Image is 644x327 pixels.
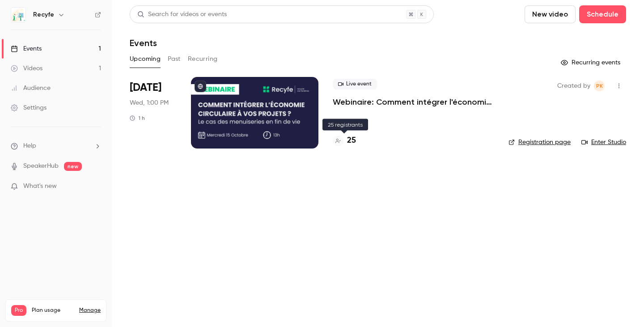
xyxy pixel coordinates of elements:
span: PK [596,81,603,91]
span: Live event [333,79,377,89]
div: Events [11,44,42,53]
div: 1 h [130,115,145,122]
span: [DATE] [130,81,161,95]
div: Audience [11,84,51,93]
span: Created by [557,81,590,91]
a: Enter Studio [581,138,626,147]
div: Videos [11,64,42,73]
div: Search for videos or events [137,10,227,19]
button: Recurring [188,52,218,66]
span: Pro [11,305,26,316]
h6: Recyfe [33,10,54,19]
a: Manage [79,307,101,314]
span: Help [23,141,36,151]
img: Recyfe [11,8,25,22]
a: 25 [333,135,356,147]
a: SpeakerHub [23,161,59,171]
h1: Events [130,38,157,48]
button: Recurring events [557,55,626,70]
button: Upcoming [130,52,161,66]
a: Registration page [508,138,571,147]
div: Settings [11,103,47,112]
button: New video [525,5,576,23]
span: new [64,162,82,171]
a: Webinaire: Comment intégrer l'économie circulaire dans vos projets ? [333,97,494,107]
span: Plan usage [32,307,74,314]
span: Pauline KATCHAVENDA [594,81,605,91]
span: What's new [23,182,57,191]
div: Oct 15 Wed, 1:00 PM (Europe/Paris) [130,77,177,149]
li: help-dropdown-opener [11,141,101,151]
h4: 25 [347,135,356,147]
button: Past [168,52,181,66]
button: Schedule [579,5,626,23]
span: Wed, 1:00 PM [130,98,169,107]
